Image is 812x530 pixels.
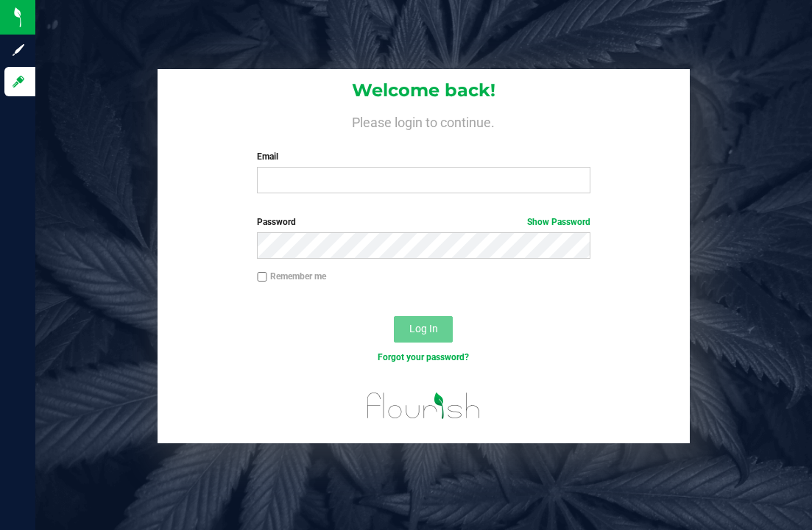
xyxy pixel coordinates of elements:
input: Remember me [257,272,267,282]
h4: Please login to continue. [158,112,690,129]
span: Password [257,217,296,227]
a: Show Password [527,217,590,227]
inline-svg: Log in [11,74,26,89]
label: Remember me [257,270,326,283]
img: flourish_logo.svg [357,379,490,432]
inline-svg: Sign up [11,43,26,57]
span: Log In [409,323,438,334]
h1: Welcome back! [158,81,690,100]
button: Log In [394,316,453,343]
a: Forgot your password? [378,352,469,362]
label: Email [257,150,590,163]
